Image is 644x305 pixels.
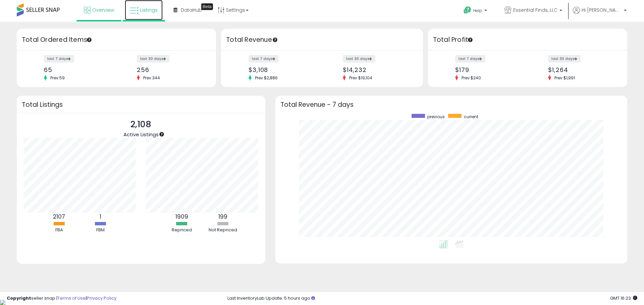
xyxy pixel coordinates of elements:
h3: Total Profit [433,35,622,45]
span: current [464,114,478,120]
span: Hi [PERSON_NAME] [582,7,622,13]
label: last 30 days [548,55,581,63]
div: Last InventoryLab Update: 5 hours ago. [227,295,637,302]
div: Tooltip anchor [201,3,213,10]
b: 1909 [175,213,188,221]
a: Help [458,1,494,22]
label: last 30 days [137,55,169,63]
label: last 30 days [343,55,375,63]
div: Tooltip anchor [159,131,165,137]
div: $3,108 [249,66,317,73]
span: Prev: 59 [47,75,68,81]
span: Prev: $240 [458,75,484,81]
span: Help [473,8,482,13]
span: Prev: $2,886 [252,75,281,81]
span: previous [427,114,445,120]
i: Get Help [463,6,472,14]
span: Prev: $19,104 [346,75,376,81]
i: Click here to read more about un-synced listings. [311,296,315,300]
span: Active Listings [123,131,159,138]
b: 2107 [53,213,65,221]
label: last 7 days [249,55,279,63]
label: last 7 days [44,55,74,63]
strong: Copyright [7,295,31,301]
div: 256 [137,66,204,73]
span: Listings [140,7,158,13]
h3: Total Revenue [226,35,418,45]
div: Tooltip anchor [86,37,92,43]
h3: Total Listings [22,102,260,107]
a: Hi [PERSON_NAME] [573,7,627,22]
b: 1 [100,213,101,221]
a: Terms of Use [57,295,86,301]
h3: Total Revenue - 7 days [280,102,622,107]
span: DataHub [181,7,202,13]
span: Overview [92,7,114,13]
span: 2025-10-6 16:23 GMT [610,295,637,301]
span: Essential Finds, LLC [513,7,557,13]
div: Tooltip anchor [467,37,473,43]
p: 2,108 [123,118,159,131]
div: $14,232 [343,66,411,73]
div: FBA [39,227,79,233]
span: Prev: 344 [140,75,163,81]
span: Prev: $1,991 [551,75,578,81]
div: $179 [455,66,523,73]
div: $1,264 [548,66,615,73]
div: Repriced [162,227,202,233]
b: 199 [218,213,227,221]
label: last 7 days [455,55,485,63]
div: Not Repriced [203,227,243,233]
h3: Total Ordered Items [22,35,211,45]
div: 65 [44,66,111,73]
div: FBM [80,227,120,233]
div: Tooltip anchor [272,37,278,43]
div: seller snap | | [7,295,116,302]
a: Privacy Policy [87,295,116,301]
